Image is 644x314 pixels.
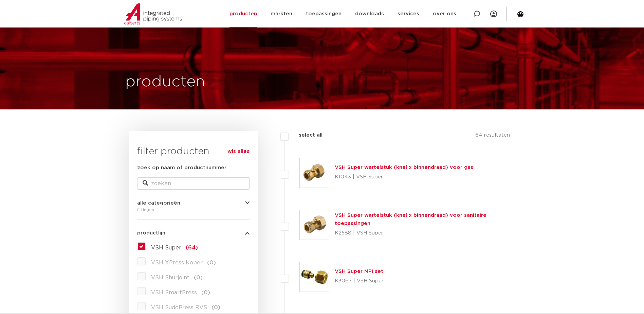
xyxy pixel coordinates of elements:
img: Thumbnail for VSH Super wartelstuk (knel x binnendraad) voor sanitaire toepassingen [300,210,329,240]
span: VSH SudoPress RVS [151,305,207,310]
a: wis alles [227,147,250,156]
input: zoeken [137,177,250,190]
a: VSH Super wartelstuk (knel x binnendraad) voor gas [335,165,473,170]
span: VSH Shurjoint [151,275,189,280]
label: zoek op naam of productnummer [137,164,226,172]
img: Thumbnail for VSH Super wartelstuk (knel x binnendraad) voor gas [300,158,329,188]
span: (0) [207,260,216,265]
span: (0) [201,290,210,295]
p: K1043 | VSH Super [335,172,473,182]
span: VSH XPress Koper [151,260,203,265]
h3: filter producten [137,145,250,158]
span: (0) [194,275,203,280]
div: fittingen [137,206,250,214]
span: VSH SmartPress [151,290,197,295]
button: productlijn [137,230,250,235]
label: select all [289,131,323,139]
p: K2588 | VSH Super [335,228,510,239]
span: (64) [186,245,198,250]
a: VSH Super wartelstuk (knel x binnendraad) voor sanitaire toepassingen [335,213,486,226]
span: productlijn [137,230,165,235]
span: VSH Super [151,245,181,250]
span: alle categorieën [137,200,180,206]
h1: producten [125,71,205,93]
p: K3067 | VSH Super [335,276,384,286]
a: VSH Super MPI set [335,269,383,274]
span: (0) [211,305,220,310]
button: alle categorieën [137,200,250,206]
p: 64 resultaten [475,131,510,142]
img: Thumbnail for VSH Super MPI set [300,262,329,292]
